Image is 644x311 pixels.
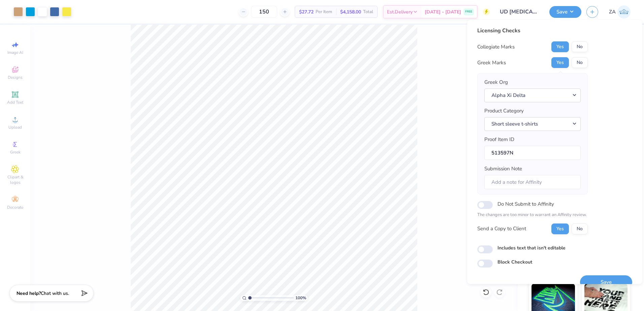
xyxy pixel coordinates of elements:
span: $27.72 [299,8,314,15]
span: 100 % [295,295,306,301]
button: Yes [551,41,569,52]
button: Yes [551,223,569,234]
input: Add a note for Affinity [484,175,581,189]
span: Upload [8,125,22,130]
button: No [572,57,588,68]
button: No [572,41,588,52]
img: Zuriel Alaba [617,5,631,19]
span: [DATE] - [DATE] [425,8,461,15]
span: Total [363,8,373,15]
input: – – [251,6,277,18]
button: Alpha Xi Delta [484,89,581,102]
span: Chat with us. [41,290,69,297]
p: The changes are too minor to warrant an Affinity review. [477,212,588,218]
span: Clipart & logos [3,174,27,185]
label: Submission Note [484,165,522,173]
strong: Need help? [17,290,41,297]
div: Send a Copy to Client [477,225,526,233]
span: Greek [10,149,21,155]
span: FREE [465,9,472,14]
a: ZA [609,5,631,19]
label: Includes text that isn't editable [497,244,566,251]
button: No [572,223,588,234]
button: Save [580,275,632,289]
span: $4,158.00 [340,8,361,15]
button: Short sleeve t-shirts [484,117,581,131]
div: Greek Marks [477,59,506,67]
span: Image AI [7,50,23,55]
span: Add Text [7,100,23,105]
button: Save [549,6,581,18]
span: Decorate [7,205,23,210]
label: Proof Item ID [484,136,514,143]
span: ZA [609,8,616,16]
input: Untitled Design [495,5,544,19]
div: Licensing Checks [477,27,588,35]
button: Yes [551,57,569,68]
span: Per Item [316,8,332,15]
span: Designs [8,75,23,80]
span: Est. Delivery [387,8,413,15]
label: Product Category [484,107,524,115]
label: Block Checkout [497,258,532,266]
label: Greek Org [484,78,508,86]
label: Do Not Submit to Affinity [497,200,554,208]
div: Collegiate Marks [477,43,515,51]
